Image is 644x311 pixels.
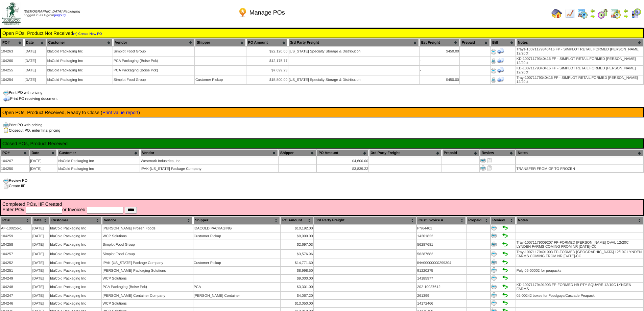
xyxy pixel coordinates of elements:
img: line_graph.gif [564,8,575,19]
div: $13,050.00 [281,302,313,306]
td: Trays-10071179340416 FP - SIMPLOT RETAIL FORMED [PERSON_NAME] 12/20ct [516,47,643,56]
td: WCP Solutions [102,275,192,282]
th: Est Freight [420,39,459,46]
td: INV00000000299304 [417,259,466,266]
td: 104250 [1,165,29,172]
th: 3rd Party Freight [288,39,419,46]
div: $3,576.96 [281,252,313,256]
th: Prepaid [460,39,490,46]
td: IdaCold Packaging Inc [50,275,101,282]
div: $3,301.00 [281,285,313,289]
th: 3rd Party Freight [369,149,442,157]
td: TRANSFER FROM GF TO FROZEN [516,165,643,172]
img: Print [491,225,497,230]
th: Vendor [102,217,192,224]
td: [PERSON_NAME] Packaging Solutions [102,267,192,274]
a: (+) Create New PO [73,32,102,36]
th: Shipper [195,39,246,46]
img: Print [491,77,496,83]
td: [PERSON_NAME] Container Company [102,292,192,299]
td: Open POs, Product Received, Ready to Close ( ) [2,109,642,115]
a: Print value report [102,110,139,115]
td: [DATE] [32,259,49,266]
td: Open POs, Product Not Received [2,30,642,36]
th: Customer [47,39,113,46]
th: Customer [57,149,140,157]
div: $9,000.00 [281,234,313,238]
th: Customer [50,217,101,224]
th: Shipper [279,149,316,157]
td: IdaCold Packaging Inc [47,75,113,84]
td: 14185977 [417,275,466,282]
img: Set to Handled [502,242,508,247]
div: $10,192.00 [281,226,313,230]
div: $22,120.00 [247,49,288,53]
td: Simplot Food Group [102,240,192,249]
td: 104249 [1,275,31,282]
a: (logout) [54,14,66,17]
img: Set to Handled [502,267,508,273]
td: IdaCold Packaging Inc [50,232,101,240]
th: PO# [1,39,24,46]
th: PO Amount [317,149,368,157]
img: Set to Handled [502,292,508,298]
img: arrowright.gif [623,14,628,19]
td: 104254 [1,75,24,84]
img: Set to Handled [502,275,508,281]
td: [PERSON_NAME] Frozen Foods [102,225,192,232]
img: print.gif [3,90,9,95]
td: [DATE] [32,300,49,307]
th: Review [491,217,516,224]
td: IdaCold Packaging Inc [50,283,101,291]
td: IdaCold Packaging Inc [50,267,101,274]
td: PCA [193,283,280,291]
td: 104259 [1,232,31,240]
img: Print [491,300,497,306]
td: IPAK-[US_STATE] Package Company [102,259,192,266]
img: clone.gif [3,183,9,189]
img: calendarinout.gif [610,8,621,19]
img: Set to Handled [502,300,508,306]
th: Shipper [193,217,280,224]
td: PCA Packaging (Boise Pck) [113,57,194,65]
td: WCP Solutions [102,300,192,307]
th: Notes [516,217,643,224]
div: $15,800.00 [247,78,288,82]
th: Review [480,149,516,157]
img: po.png [237,7,248,18]
td: KD-10071179340416 FP - SIMPLOT RETAIL FORMED [PERSON_NAME] 12/20ct [516,66,643,75]
td: IDACOLD PACKAGING [193,225,280,232]
div: $2,697.03 [281,243,313,247]
img: calendarcustomer.gif [630,8,641,19]
td: 14201822 [417,232,466,240]
img: Set to Handled [502,233,508,238]
img: Print [491,59,496,64]
td: 104258 [1,240,31,249]
img: clipboard.gif [3,128,9,133]
div: $450.00 [420,78,459,82]
td: [DATE] [24,66,46,75]
img: Print [491,242,497,247]
th: Date [32,217,49,224]
td: IdaCold Packaging Inc [47,66,113,75]
td: IdaCold Packaging Inc [50,240,101,249]
th: Date [30,149,57,157]
td: [DATE] [32,225,49,232]
th: Date [24,39,46,46]
td: Westmark Industries, Inc. [140,157,278,164]
td: KD-10071179340416 FP - SIMPLOT RETAIL FORMED [PERSON_NAME] 12/20ct [516,57,643,65]
td: PN64401 [417,225,466,232]
td: [DATE] [32,240,49,249]
td: IdaCold Packaging Inc [57,157,140,164]
td: IdaCold Packaging Inc [50,250,101,259]
div: $9,000.00 [281,276,313,281]
img: Set to Handled [502,225,508,230]
td: IdaCold Packaging Inc [50,225,101,232]
img: Print [491,292,497,298]
img: Print [491,49,496,54]
img: print.gif [3,178,9,183]
td: Customer Pickup [193,232,280,240]
td: IdaCold Packaging Inc [50,292,101,299]
th: Vendor [113,39,194,46]
td: IPAK-[US_STATE] Package Company [140,165,278,172]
